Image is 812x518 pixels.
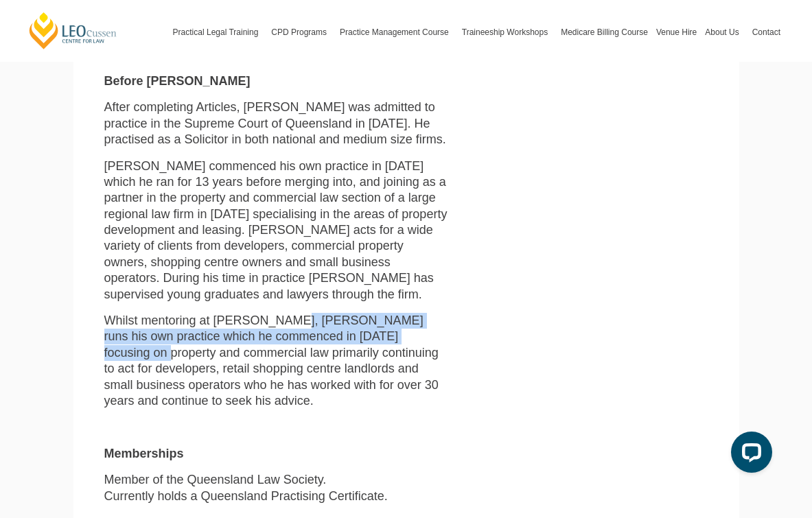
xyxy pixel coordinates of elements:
a: Medicare Billing Course [557,3,652,62]
a: Contact [748,3,785,62]
span: After completing Articles, [PERSON_NAME] was admitted to practice in the Supreme Court of Queensl... [104,100,446,146]
p: Currently holds a Queensland Practising Certificate. [104,472,448,504]
a: [PERSON_NAME] Centre for Law [27,11,119,50]
p: [PERSON_NAME] commenced his own practice in [DATE] which he ran for 13 years before merging into,... [104,158,448,303]
a: Venue Hire [652,3,701,62]
strong: Memberships [104,447,184,460]
span: Whilst mentoring at [PERSON_NAME], [PERSON_NAME] runs his own practice which he commenced in [DAT... [104,314,439,408]
a: Traineeship Workshops [458,3,557,62]
a: Practical Legal Training [169,3,268,62]
span: Member of the Queensland Law Society. [104,473,327,486]
a: About Us [701,3,747,62]
iframe: LiveChat chat widget [720,426,778,484]
a: Practice Management Course [336,3,458,62]
strong: Before [PERSON_NAME] [104,74,251,88]
a: CPD Programs [267,3,336,62]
